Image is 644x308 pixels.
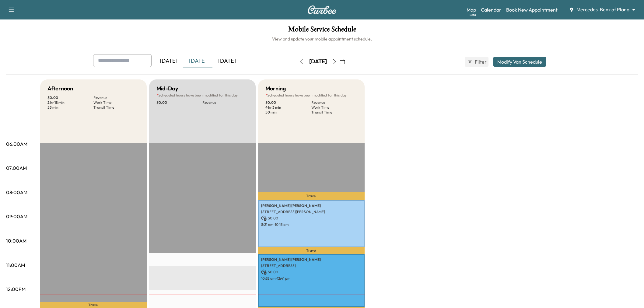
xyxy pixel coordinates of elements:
[465,57,488,67] button: Filter
[265,100,311,105] p: $ 0.00
[265,110,311,115] p: 50 min
[47,100,93,105] p: 2 hr 18 min
[493,57,546,67] button: Modify Van Schedule
[261,263,362,268] p: [STREET_ADDRESS]
[183,54,212,68] div: [DATE]
[156,100,202,105] p: $ 0.00
[93,105,139,110] p: Transit Time
[6,285,26,293] p: 12:00PM
[265,105,311,110] p: 4 hr 3 min
[311,110,357,115] p: Transit Time
[6,237,26,244] p: 10:00AM
[40,302,147,307] p: Travel
[93,95,139,100] p: Revenue
[6,261,25,269] p: 11:00AM
[265,93,357,98] p: Scheduled hours have been modified for this day
[154,54,183,68] div: [DATE]
[47,105,93,110] p: 53 min
[576,6,629,13] span: Mercedes-Benz of Plano
[212,54,242,68] div: [DATE]
[202,100,248,105] p: Revenue
[6,164,27,172] p: 07:00AM
[258,192,365,200] p: Travel
[475,58,486,65] span: Filter
[311,105,357,110] p: Work Time
[506,6,558,13] a: Book New Appointment
[307,5,337,14] img: Curbee Logo
[261,209,362,214] p: [STREET_ADDRESS][PERSON_NAME]
[261,276,362,281] p: 10:32 am - 12:41 pm
[47,84,73,93] h5: Afternoon
[156,93,248,98] p: Scheduled hours have been modified for this day
[261,269,362,275] p: $ 0.00
[265,84,286,93] h5: Morning
[6,36,638,42] h6: View and update your mobile appointment schedule.
[481,6,501,13] a: Calendar
[467,6,476,13] a: MapBeta
[470,12,476,17] div: Beta
[6,213,27,220] p: 09:00AM
[156,84,178,93] h5: Mid-Day
[258,247,365,254] p: Travel
[261,222,362,227] p: 8:21 am - 10:15 am
[93,100,139,105] p: Work Time
[6,140,27,148] p: 06:00AM
[6,189,27,196] p: 08:00AM
[261,203,362,208] p: [PERSON_NAME] [PERSON_NAME]
[261,257,362,262] p: [PERSON_NAME] [PERSON_NAME]
[309,58,327,65] div: [DATE]
[6,26,638,36] h1: Mobile Service Schedule
[47,95,93,100] p: $ 0.00
[261,215,362,221] p: $ 0.00
[311,100,357,105] p: Revenue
